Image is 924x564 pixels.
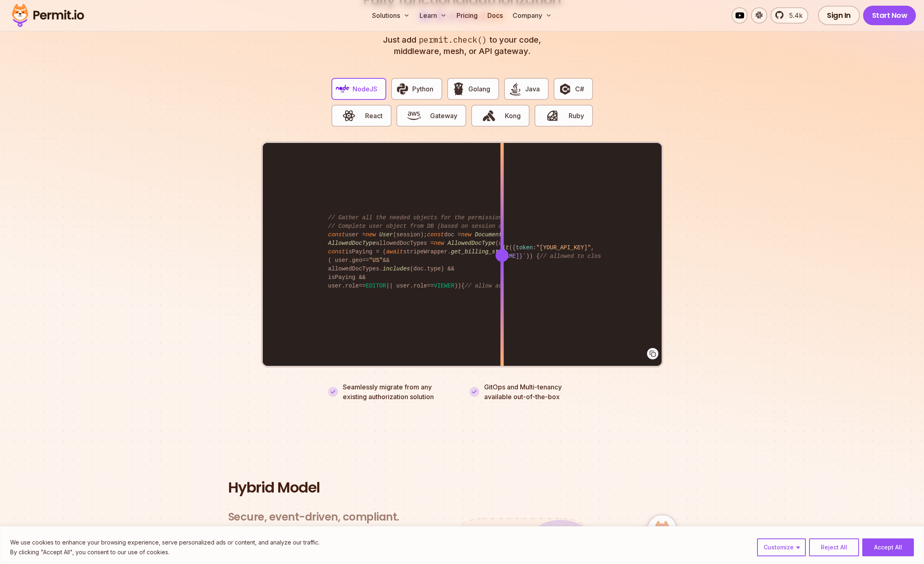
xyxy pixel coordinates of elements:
span: AllowedDocType [448,240,496,246]
code: user = (session); doc = ( , , session. ); allowedDocTypes = (user. ); isPaying = ( stripeWrapper.... [322,207,602,297]
span: token [516,244,533,251]
span: role [345,283,359,289]
span: includes [383,266,410,272]
img: Golang [452,82,465,96]
button: Reject All [809,538,859,556]
img: Permit logo [8,2,88,29]
h3: Secure, event-driven, compliant. [228,510,399,524]
span: NodeJS [353,84,377,94]
img: Ruby [545,109,559,123]
span: EDITOR [366,283,386,289]
span: 5.4k [784,11,803,20]
img: Kong [482,109,496,123]
span: new [366,231,376,238]
span: Kong [505,111,521,121]
a: Docs [484,7,506,24]
p: By clicking "Accept All", you consent to our use of cookies. [10,547,320,557]
span: AllowedDocType [328,240,376,246]
button: Accept All [862,538,914,556]
span: await [386,249,403,255]
button: Customize [757,538,806,556]
h2: Hybrid Model [228,480,696,496]
span: type [427,266,441,272]
p: GitOps and Multi-tenancy available out-of-the-box [484,382,562,402]
span: // allowed to close issue [540,253,625,259]
p: Just add to your code, middleware, mesh, or API gateway. [374,34,550,57]
span: role [413,283,427,289]
button: Solutions [369,7,413,24]
span: Document [475,231,502,238]
span: VIEWER [434,283,454,289]
img: C# [558,82,572,96]
span: new [461,231,472,238]
button: Company [509,7,555,24]
a: Start Now [863,6,916,25]
span: Golang [468,84,490,94]
span: C# [575,84,584,94]
img: Java [509,82,522,96]
img: React [342,109,356,123]
button: Learn [416,7,450,24]
img: Gateway [407,109,421,123]
span: geo [352,257,362,264]
span: get_billing_status [451,249,512,255]
span: User [379,231,393,238]
span: new [434,240,444,246]
span: // Gather all the needed objects for the permission check [328,214,523,221]
span: "[YOUR_API_KEY]" [536,244,591,251]
span: React [365,111,383,121]
span: const [328,249,345,255]
span: const [427,231,444,238]
a: Sign In [818,6,860,25]
img: Python [396,82,409,96]
span: permit.check() [416,34,489,46]
span: // Complete user object from DB (based on session object, only 3 DB queries...) [328,223,598,229]
span: // allow access [465,283,516,289]
p: We use cookies to enhance your browsing experience, serve personalized ads or content, and analyz... [10,538,320,547]
p: Seamlessly migrate from any existing authorization solution [343,382,455,402]
img: NodeJS [336,82,350,96]
span: "US" [369,257,383,264]
span: Python [412,84,433,94]
span: Gateway [430,111,457,121]
a: Pricing [453,7,481,24]
span: Ruby [569,111,584,121]
span: const [328,231,345,238]
a: 5.4k [770,7,808,24]
span: Java [525,84,540,94]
